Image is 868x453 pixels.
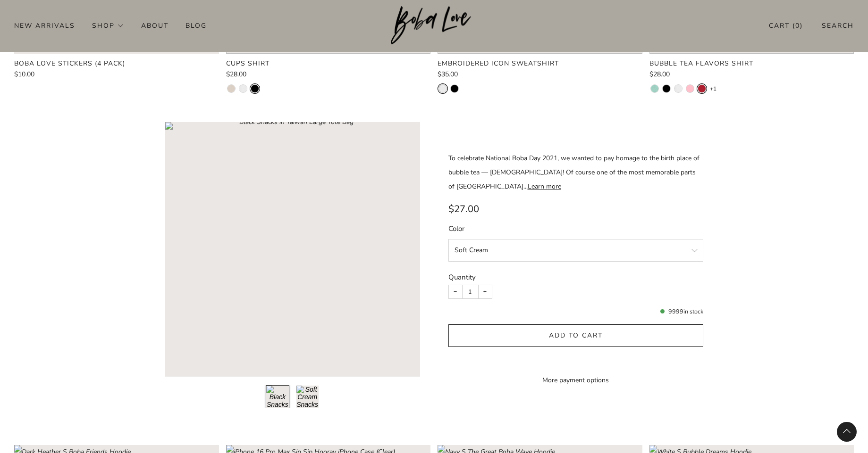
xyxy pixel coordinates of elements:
a: Search [822,18,854,33]
product-card-title: Bubble Tea Flavors Shirt [649,59,753,68]
product-card-title: Embroidered Icon Sweatshirt [438,59,559,68]
span: $28.00 [226,70,246,79]
items-count: 0 [795,21,800,30]
button: Increase item quantity by one [479,285,492,298]
a: Embroidered Icon Sweatshirt [438,59,642,68]
button: Load image into Gallery viewer, 2 [296,385,319,408]
a: More payment options [448,373,703,387]
a: New Arrivals [14,18,75,33]
a: $28.00 [649,71,854,78]
a: Bubble Tea Flavors Shirt [649,59,854,68]
a: Blog [185,18,207,33]
a: Shop [92,18,124,33]
a: Cart [769,18,803,33]
product-card-title: Cups Shirt [226,59,270,68]
a: $35.00 [438,71,642,78]
product-card-title: Boba Love Stickers (4 Pack) [14,59,125,68]
a: Learn more [528,182,561,191]
span: $35.00 [438,70,458,79]
img: Boba Love [391,6,477,45]
a: $10.00 [14,71,219,78]
a: Boba Love [391,6,477,45]
button: Reduce item quantity by one [449,285,462,298]
span: 9999 [668,307,683,315]
span: $28.00 [649,70,670,79]
div: To celebrate National Boba Day 2021, we wanted to pay homage to the birth place of bubble tea — [... [448,151,703,194]
a: Cups Shirt [226,59,431,68]
span: $10.00 [14,70,34,79]
a: $28.00 [226,71,431,78]
span: $27.00 [448,202,479,215]
label: Color [448,224,703,234]
a: +1 [710,85,716,92]
p: in stock [668,307,703,316]
span: Add to cart [549,331,603,340]
label: Quantity [448,272,476,282]
a: About [141,18,169,33]
back-to-top-button: Back to top [837,422,857,442]
a: Boba Love Stickers (4 Pack) [14,59,219,68]
button: Add to cart [448,324,703,347]
button: Load image into Gallery viewer, 1 [266,385,289,408]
